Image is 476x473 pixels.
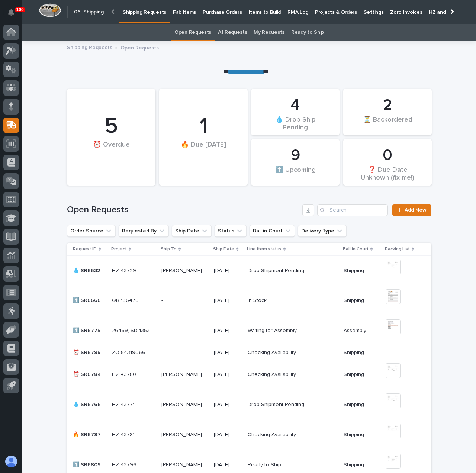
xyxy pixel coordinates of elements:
[112,348,147,356] p: ZO 54319066
[385,245,410,253] p: Packing List
[161,348,164,356] p: -
[343,245,369,253] p: Ball in Court
[254,24,284,41] a: My Requests
[344,430,366,438] p: Shipping
[214,402,242,408] p: [DATE]
[112,296,140,304] p: QB 136470
[356,165,419,181] div: ❓ Due Date Unknown (fix me!)
[161,296,164,304] p: -
[73,326,102,334] p: ⬆️ SR6775
[214,297,242,304] p: [DATE]
[344,460,366,468] p: Shipping
[344,266,366,274] p: Shipping
[73,296,102,304] p: ⬆️ SR6666
[39,3,61,17] img: Workspace Logo
[120,43,159,51] p: Open Requests
[73,245,97,253] p: Request ID
[264,115,327,131] div: 💧 Drop Ship Pending
[67,316,431,346] tr: ⬆️ SR6775⬆️ SR6775 26459, SD 135326459, SD 1353 -- [DATE]Waiting for AssemblyWaiting for Assembly...
[73,266,102,274] p: 💧 SR6632
[344,370,366,378] p: Shipping
[67,225,116,237] button: Order Source
[119,225,169,237] button: Requested By
[3,454,19,469] button: users-avatar
[112,400,136,408] p: HZ 43771
[298,225,347,237] button: Delivery Type
[344,296,366,304] p: Shipping
[356,96,419,115] div: 2
[67,420,431,450] tr: 🔥 SR6787🔥 SR6787 HZ 43781HZ 43781 [PERSON_NAME][PERSON_NAME] [DATE]Checking AvailabilityChecking ...
[317,204,388,216] input: Search
[73,400,102,408] p: 💧 SR6766
[3,4,19,20] button: Notifications
[248,296,268,304] p: In Stock
[248,326,298,334] p: Waiting for Assembly
[112,266,138,274] p: HZ 43729
[161,430,203,438] p: [PERSON_NAME]
[344,348,366,356] p: Shipping
[80,141,143,164] div: ⏰ Overdue
[161,266,203,274] p: [PERSON_NAME]
[248,430,297,438] p: Checking Availability
[248,400,306,408] p: Drop Shipment Pending
[80,113,143,140] div: 5
[218,24,247,41] a: All Requests
[74,9,104,15] h2: 06. Shipping
[73,460,102,468] p: ⬆️ SR6809
[67,286,431,316] tr: ⬆️ SR6666⬆️ SR6666 QB 136470QB 136470 -- [DATE]In StockIn Stock ShippingShipping
[392,204,431,216] a: Add New
[73,430,102,438] p: 🔥 SR6787
[161,400,203,408] p: [PERSON_NAME]
[264,165,327,181] div: ⬆️ Upcoming
[73,348,102,356] p: ⏰ SR6789
[112,430,136,438] p: HZ 43781
[112,370,138,378] p: HZ 43780
[264,96,327,115] div: 4
[67,390,431,420] tr: 💧 SR6766💧 SR6766 HZ 43771HZ 43771 [PERSON_NAME][PERSON_NAME] [DATE]Drop Shipment PendingDrop Ship...
[161,245,177,253] p: Ship To
[214,328,242,334] p: [DATE]
[250,225,295,237] button: Ball in Court
[161,460,203,468] p: [PERSON_NAME]
[264,146,327,165] div: 9
[291,24,324,41] a: Ready to Ship
[174,24,211,41] a: Open Requests
[67,205,299,215] h1: Open Requests
[248,348,297,356] p: Checking Availability
[344,400,366,408] p: Shipping
[9,9,19,21] div: Notifications100
[213,245,234,253] p: Ship Date
[16,7,24,12] p: 100
[214,268,242,274] p: [DATE]
[67,255,431,286] tr: 💧 SR6632💧 SR6632 HZ 43729HZ 43729 [PERSON_NAME][PERSON_NAME] [DATE]Drop Shipment PendingDrop Ship...
[356,146,419,165] div: 0
[161,370,203,378] p: [PERSON_NAME]
[161,326,164,334] p: -
[214,432,242,438] p: [DATE]
[172,225,212,237] button: Ship Date
[67,360,431,390] tr: ⏰ SR6784⏰ SR6784 HZ 43780HZ 43780 [PERSON_NAME][PERSON_NAME] [DATE]Checking AvailabilityChecking ...
[405,207,427,213] span: Add New
[67,43,112,51] a: Shipping Requests
[248,370,297,378] p: Checking Availability
[214,350,242,356] p: [DATE]
[112,460,138,468] p: HZ 43796
[215,225,247,237] button: Status
[247,245,282,253] p: Line item status
[214,462,242,468] p: [DATE]
[356,115,419,131] div: ⏳ Backordered
[111,245,127,253] p: Project
[172,113,235,140] div: 1
[214,371,242,378] p: [DATE]
[386,350,419,356] p: -
[112,326,151,334] p: 26459, SD 1353
[172,141,235,164] div: 🔥 Due [DATE]
[73,370,102,378] p: ⏰ SR6784
[67,346,431,360] tr: ⏰ SR6789⏰ SR6789 ZO 54319066ZO 54319066 -- [DATE]Checking AvailabilityChecking Availability Shipp...
[248,266,306,274] p: Drop Shipment Pending
[248,460,283,468] p: Ready to Ship
[344,326,368,334] p: Assembly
